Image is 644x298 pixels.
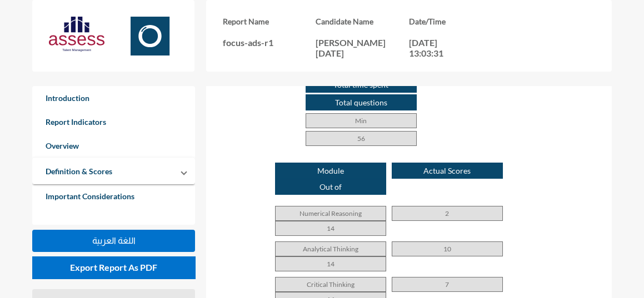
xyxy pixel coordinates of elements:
p: 10 [392,241,503,256]
p: 7 [392,277,503,292]
a: Report Indicators [32,110,195,134]
button: اللغة العربية [32,230,195,252]
p: [DATE] 13:03:31 [409,37,459,58]
p: Module [275,163,386,179]
h3: Candidate Name [316,17,409,26]
span: Export Report As PDF [70,262,157,272]
img: AssessLogoo.svg [49,17,104,52]
p: 2 [392,206,503,221]
p: 56 [306,131,417,146]
p: Critical Thinking [275,277,386,292]
h3: Date/Time [409,17,502,26]
p: Actual Scores [392,163,503,179]
p: focus-ads-r1 [223,37,316,48]
a: Important Considerations [32,184,195,208]
p: 14 [275,221,386,236]
button: Export Report As PDF [32,256,195,279]
p: Analytical Thinking [275,241,386,256]
a: Definition & Scores [32,159,126,183]
p: [PERSON_NAME][DATE] [316,37,409,58]
p: Out of [275,179,386,195]
h3: Report Name [223,17,316,26]
img: Focus.svg [122,17,178,55]
p: Total questions [306,94,417,110]
mat-expansion-panel-header: Definition & Scores [32,158,195,184]
a: Overview [32,134,195,158]
a: Introduction [32,86,195,110]
p: Min [306,113,417,128]
p: 14 [275,256,386,271]
p: Numerical Reasoning [275,206,386,221]
span: اللغة العربية [92,236,136,245]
